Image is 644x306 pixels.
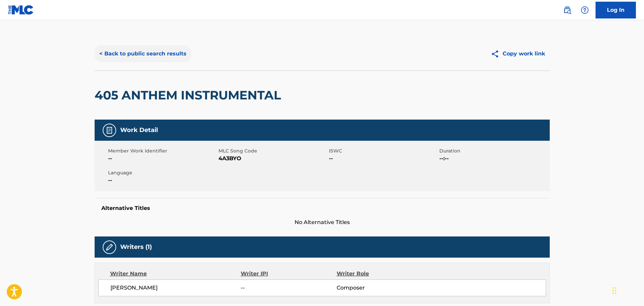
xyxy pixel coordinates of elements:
[612,280,616,301] div: Drag
[120,126,158,134] h5: Work Detail
[486,45,550,62] button: Copy work link
[108,155,217,163] span: --
[563,6,571,14] img: search
[105,243,113,251] img: Writers
[105,126,113,134] img: Work Detail
[95,45,191,62] button: < Back to public search results
[491,50,503,58] img: Copy work link
[218,147,327,155] span: MLC Song Code
[337,270,424,278] div: Writer Role
[108,169,217,176] span: Language
[329,155,438,163] span: --
[8,5,34,15] img: MLC Logo
[439,155,548,163] span: --:--
[218,155,327,163] span: 4A3BYO
[108,176,217,184] span: --
[241,284,336,292] span: --
[329,147,438,155] span: ISWC
[561,3,574,17] a: Public Search
[610,274,644,306] iframe: Chat Widget
[596,2,636,18] a: Log In
[110,270,241,278] div: Writer Name
[439,147,548,155] span: Duration
[108,147,217,155] span: Member Work Identifier
[578,3,591,17] div: Help
[120,243,152,251] h5: Writers (1)
[101,205,543,212] h5: Alternative Titles
[95,218,550,226] span: No Alternative Titles
[337,284,424,292] span: Composer
[110,284,241,292] span: [PERSON_NAME]
[95,88,284,103] h2: 405 ANTHEM INSTRUMENTAL
[241,270,337,278] div: Writer IPI
[581,6,589,14] img: help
